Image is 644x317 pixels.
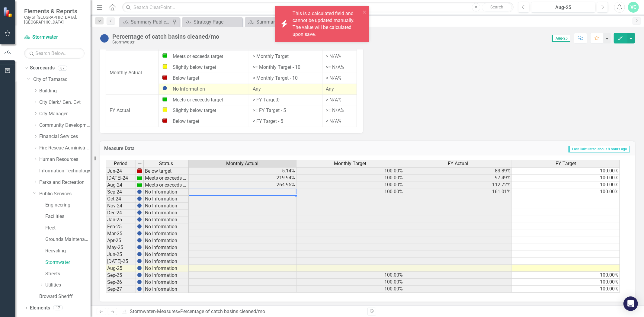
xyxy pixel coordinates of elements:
[249,84,322,94] td: Any
[162,53,245,60] div: Meets or exceeds target
[106,272,136,279] td: Sep-25
[137,175,142,180] img: 1UOPjbPZzarJnojPNnPdqcrKqsyubKg2UwelywlROmNPl+gdMW9Kb8ri8GgAAAABJRU5ErkJggg==
[45,202,91,209] a: Engineering
[137,245,142,250] img: BgCOk07PiH71IgAAAABJRU5ErkJggg==
[512,188,620,195] td: 100.00%
[122,2,514,13] input: Search ClearPoint...
[137,224,142,229] img: BgCOk07PiH71IgAAAABJRU5ErkJggg==
[24,34,85,41] a: Stormwater
[45,259,91,266] a: Stormwater
[45,248,91,255] a: Recycling
[137,266,142,271] img: BgCOk07PiH71IgAAAABJRU5ErkJggg==
[24,8,85,15] span: Elements & Reports
[144,251,189,258] td: No Information
[106,244,136,251] td: May-25
[249,62,322,73] td: >= Monthly Target - 10
[106,230,136,237] td: Mar-25
[296,175,404,181] td: 100.00%
[144,182,189,189] td: Meets or exceeds target
[296,188,404,195] td: 100.00%
[137,203,142,208] img: BgCOk07PiH71IgAAAABJRU5ErkJggg==
[30,65,55,72] a: Scorecards
[322,84,357,94] td: Any
[106,286,136,293] td: Sep-27
[162,86,167,91] img: No Information
[296,286,404,293] td: 100.00%
[144,286,189,293] td: No Information
[569,146,630,152] span: Last Calculated about 8 hours ago
[322,62,357,73] td: >= N/A%
[533,4,593,11] div: Aug-25
[162,64,167,69] img: Slightly below target
[334,161,367,166] span: Monthly Target
[144,175,189,182] td: Meets or exceeds target
[512,175,620,181] td: 100.00%
[112,33,219,40] div: Percentage of catch basins cleaned/mo
[137,168,142,173] img: WFgIVf4bZjIWvbPt0csAAAAASUVORK5CYII=
[322,73,357,84] td: < N/A%
[137,280,142,284] img: BgCOk07PiH71IgAAAABJRU5ErkJggg==
[556,161,576,166] span: FY Target
[39,145,91,152] a: Fire Rescue Administration
[184,18,241,26] a: Strategy Page
[162,75,167,80] img: Below target
[448,161,468,166] span: FY Actual
[249,51,322,62] td: > Monthly Target
[144,203,189,210] td: No Information
[144,265,189,272] td: No Information
[106,203,136,210] td: Nov-24
[482,3,512,11] button: Search
[104,146,278,151] h3: Measure Data
[512,168,620,175] td: 100.00%
[33,76,91,83] a: City of Tamarac
[106,237,136,244] td: Apr-25
[293,10,361,38] div: This is a calculated field and cannot be updated manually. The value will be calculated upon save.
[296,168,404,175] td: 100.00%
[39,122,91,129] a: Community Development
[144,258,189,265] td: No Information
[137,231,142,236] img: BgCOk07PiH71IgAAAABJRU5ErkJggg==
[121,18,171,26] a: Summary Public Works Administration (5001)
[296,181,404,188] td: 100.00%
[363,8,367,15] button: close
[100,34,109,43] img: No Information
[39,191,91,197] a: Public Services
[130,309,155,314] a: Stormwater
[144,189,189,196] td: No Information
[512,181,620,188] td: 100.00%
[322,94,357,105] td: > N/A%
[531,2,595,13] button: Aug-25
[137,161,142,166] img: 8DAGhfEEPCf229AAAAAElFTkSuQmCC
[296,272,404,279] td: 100.00%
[144,168,189,175] td: Below target
[137,238,142,243] img: BgCOk07PiH71IgAAAABJRU5ErkJggg==
[137,287,142,291] img: BgCOk07PiH71IgAAAABJRU5ErkJggg==
[144,272,189,279] td: No Information
[552,35,570,42] span: Aug-25
[189,181,296,188] td: 264.95%
[106,265,136,272] td: Aug-25
[30,305,50,312] a: Elements
[39,133,91,140] a: Financial Services
[162,107,245,114] div: Slightly below target
[144,216,189,223] td: No Information
[45,236,91,243] a: Grounds Maintenance
[512,286,620,293] td: 100.00%
[144,230,189,237] td: No Information
[144,279,189,286] td: No Information
[144,244,189,251] td: No Information
[45,271,91,277] a: Streets
[623,296,638,311] div: Open Intercom Messenger
[144,210,189,216] td: No Information
[39,156,91,163] a: Human Resources
[162,64,245,71] div: Slightly below target
[39,110,91,117] a: City Manager
[45,213,91,220] a: Facilities
[162,118,167,123] img: Below target
[114,161,128,166] span: Period
[512,279,620,286] td: 100.00%
[162,97,167,101] img: Meets or exceeds target
[106,182,136,189] td: Aug-24
[226,161,259,166] span: Monthly Actual
[246,18,304,26] a: Summary Public Services/Stormwater Engineering & Operations (410/5050)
